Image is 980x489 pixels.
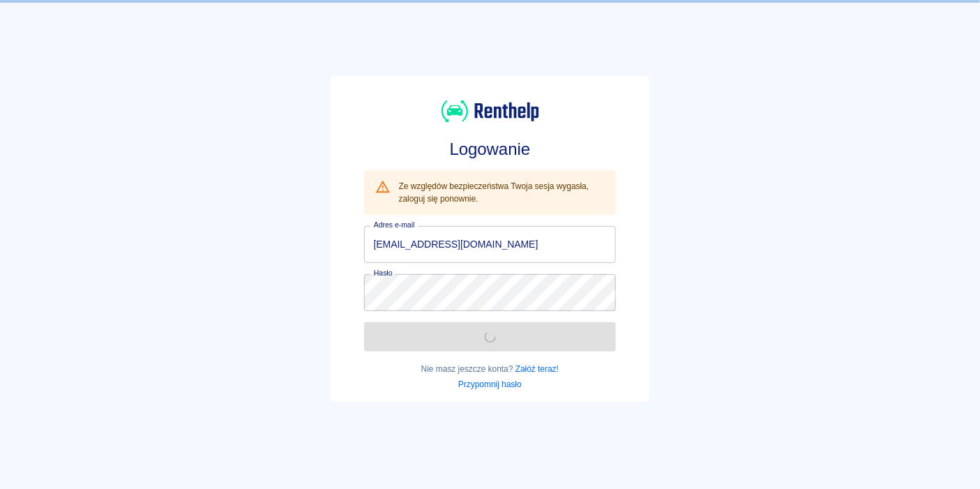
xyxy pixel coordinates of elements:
[399,174,605,211] div: Ze względów bezpieczeństwa Twoja sesja wygasła, zaloguj się ponownie.
[374,220,414,230] label: Adres e-mail
[515,364,559,374] a: Załóż teraz!
[374,268,393,278] label: Hasło
[442,98,539,124] img: Renthelp logo
[364,363,617,375] p: Nie masz jeszcze konta?
[458,379,522,389] a: Przypomnij hasło
[364,140,617,159] h3: Logowanie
